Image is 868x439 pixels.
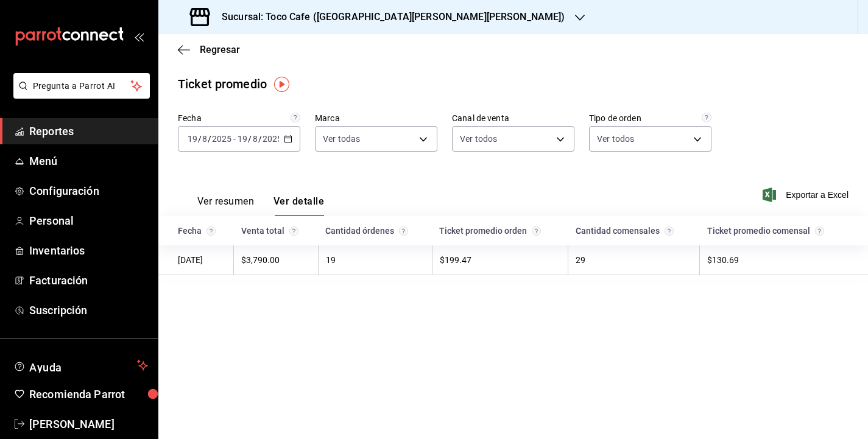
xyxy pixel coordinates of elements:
[29,272,148,289] span: Facturación
[439,226,560,236] div: Ticket promedio orden
[700,245,868,275] td: $130.69
[197,195,324,216] div: navigation tabs
[815,227,824,236] svg: Venta total / Cantidad de comensales.
[33,80,131,93] span: Pregunta a Parrot AI
[233,134,236,144] span: -
[9,88,150,101] a: Pregunta a Parrot AI
[248,134,252,144] span: /
[134,32,144,41] button: open_drawer_menu
[178,75,267,93] div: Ticket promedio
[702,113,711,122] svg: Todas las órdenes contabilizan 1 comensal a excepción de órdenes de mesa con comensales obligator...
[211,134,232,144] input: ----
[460,133,497,145] span: Ver todos
[707,226,849,236] div: Ticket promedio comensal
[241,226,311,236] div: Venta total
[597,133,634,145] span: Ver todos
[29,386,148,402] span: Recomienda Parrot
[274,77,289,92] img: Tooltip marker
[289,227,298,236] svg: Suma del total de las órdenes del día considerando: Cargos por servicio, Descuentos de artículos,...
[665,227,674,236] svg: Comensales atendidos en el día.
[178,44,240,55] button: Regresar
[576,226,693,236] div: Cantidad comensales
[29,358,132,373] span: Ayuda
[29,416,148,432] span: [PERSON_NAME]
[532,227,541,236] svg: Venta total / Cantidad de órdenes.
[197,195,254,216] button: Ver resumen
[262,134,283,144] input: ----
[273,195,324,216] button: Ver detalle
[200,44,240,55] span: Regresar
[158,245,234,275] td: [DATE]
[187,134,198,144] input: --
[291,113,300,122] svg: Información delimitada a máximo 62 días.
[589,114,711,122] label: Tipo de orden
[452,114,574,122] label: Canal de venta
[212,10,565,24] h3: Sucursal: Toco Cafe ([GEOGRAPHIC_DATA][PERSON_NAME][PERSON_NAME])
[237,134,248,144] input: --
[325,226,425,236] div: Cantidad órdenes
[399,227,408,236] svg: Cantidad de órdenes en el día.
[29,123,148,139] span: Reportes
[29,302,148,318] span: Suscripción
[178,226,227,236] div: Fecha
[252,134,258,144] input: --
[258,134,262,144] span: /
[29,153,148,169] span: Menú
[318,245,432,275] td: 19
[202,134,208,144] input: --
[198,134,202,144] span: /
[765,188,849,202] button: Exportar a Excel
[29,242,148,259] span: Inventarios
[206,227,216,236] svg: Solamente se muestran las fechas con venta.
[568,245,700,275] td: 29
[432,245,568,275] td: $199.47
[234,245,318,275] td: $3,790.00
[208,134,211,144] span: /
[29,183,148,199] span: Configuración
[29,212,148,229] span: Personal
[323,133,360,145] span: Ver todas
[13,73,150,99] button: Pregunta a Parrot AI
[178,114,300,122] label: Fecha
[315,114,437,122] label: Marca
